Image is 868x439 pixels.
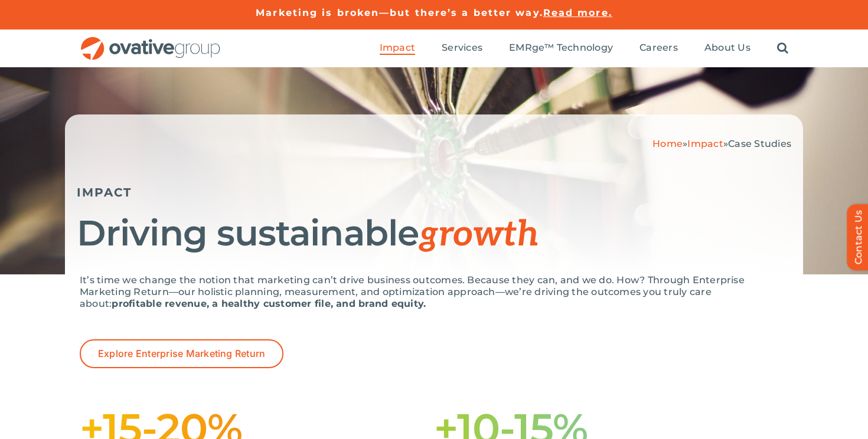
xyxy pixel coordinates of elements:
[419,214,539,256] span: growth
[639,42,678,54] span: Careers
[442,42,482,55] a: Services
[704,42,750,55] a: About Us
[728,138,791,149] span: Case Studies
[704,42,750,54] span: About Us
[543,7,612,18] a: Read more.
[380,30,788,67] nav: Menu
[112,298,426,309] strong: profitable revenue, a healthy customer file, and brand equity.
[509,42,613,54] span: EMRge™ Technology
[687,138,723,149] a: Impact
[77,214,791,254] h1: Driving sustainable
[652,138,683,149] a: Home
[98,348,265,359] span: Explore Enterprise Marketing Return
[777,42,788,55] a: Search
[652,138,791,149] span: » »
[80,274,788,310] p: It’s time we change the notion that marketing can’t drive business outcomes. Because they can, an...
[639,42,678,55] a: Careers
[80,35,221,47] a: OG_Full_horizontal_RGB
[380,42,415,54] span: Impact
[380,42,415,55] a: Impact
[509,42,613,55] a: EMRge™ Technology
[77,185,791,199] h5: IMPACT
[80,339,283,368] a: Explore Enterprise Marketing Return
[442,42,482,54] span: Services
[256,7,543,18] a: Marketing is broken—but there’s a better way.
